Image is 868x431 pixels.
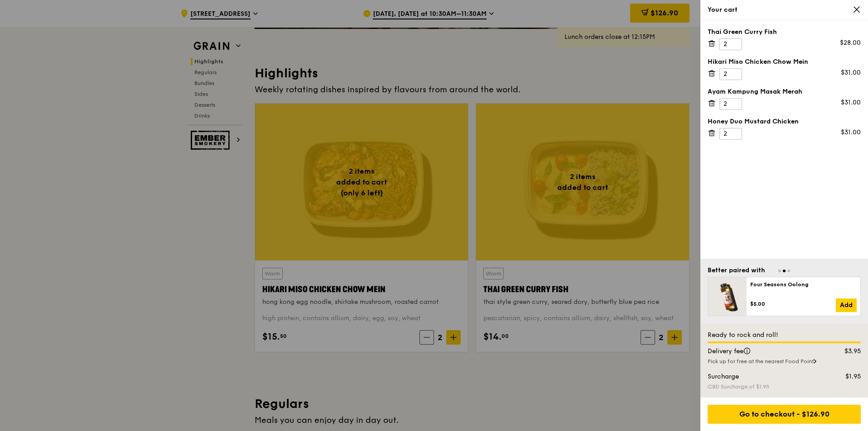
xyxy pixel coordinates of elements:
[841,98,861,107] div: $31.00
[783,270,786,272] span: Go to slide 2
[750,281,857,288] div: Four Seasons Oolong
[841,128,861,137] div: $31.00
[708,266,765,275] div: Better paired with
[787,270,790,272] span: Go to slide 3
[702,372,825,381] div: Surcharge
[708,405,861,424] div: Go to checkout - $126.90
[841,68,861,77] div: $31.00
[708,57,861,66] div: Hikari Miso Chicken Chow Mein
[750,300,836,308] div: $5.00
[708,28,861,37] div: Thai Green Curry Fish
[836,298,857,312] a: Add
[702,347,825,356] div: Delivery fee
[825,347,867,356] div: $3.95
[708,358,861,365] div: Pick up for free at the nearest Food Point
[778,270,781,272] span: Go to slide 1
[708,331,861,340] div: Ready to rock and roll!
[708,383,861,390] div: CBD Surcharge of $1.95
[708,117,861,126] div: Honey Duo Mustard Chicken
[708,87,861,96] div: Ayam Kampung Masak Merah
[708,5,861,14] div: Your cart
[825,372,867,381] div: $1.95
[840,38,861,47] div: $28.00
